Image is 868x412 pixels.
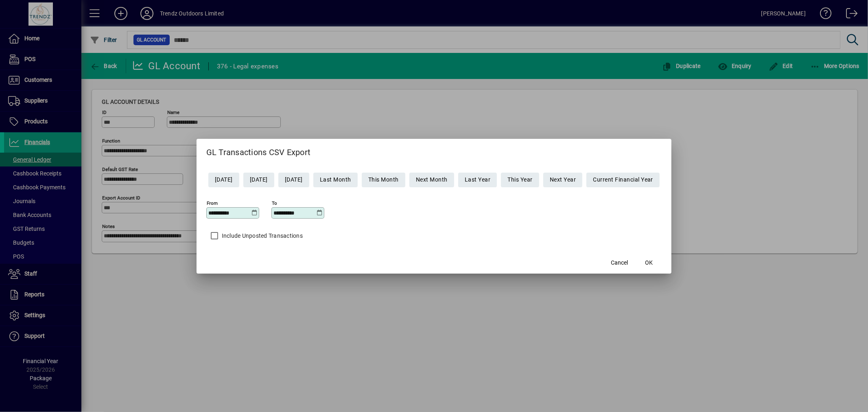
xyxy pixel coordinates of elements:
[593,173,653,186] span: Current Financial Year
[368,173,399,186] span: This Month
[636,256,662,270] button: OK
[197,139,672,162] h2: GL Transactions CSV Export
[543,173,583,187] button: Next Year
[320,173,351,186] span: Last Month
[220,232,303,240] label: Include Unposted Transactions
[250,173,268,186] span: [DATE]
[507,173,533,186] span: This Year
[208,173,239,187] button: [DATE]
[285,173,303,186] span: [DATE]
[243,173,274,187] button: [DATE]
[458,173,497,187] button: Last Year
[550,173,576,186] span: Next Year
[586,173,660,187] button: Current Financial Year
[362,173,405,187] button: This Month
[501,173,539,187] button: This Year
[611,259,628,267] span: Cancel
[215,173,233,186] span: [DATE]
[416,173,448,186] span: Next Month
[278,173,309,187] button: [DATE]
[409,173,454,187] button: Next Month
[645,259,653,267] span: OK
[606,256,632,270] button: Cancel
[272,200,277,206] mat-label: To
[207,200,218,206] mat-label: From
[465,173,491,186] span: Last Year
[313,173,358,187] button: Last Month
